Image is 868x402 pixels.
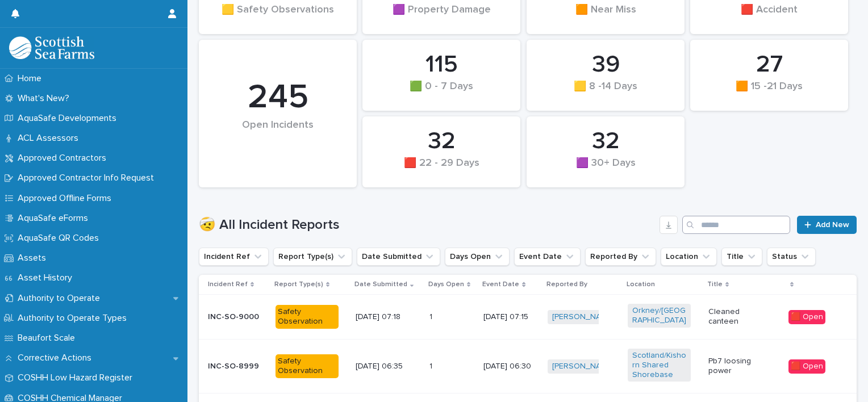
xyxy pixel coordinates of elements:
p: Reported By [546,278,587,291]
div: 32 [382,127,501,156]
button: Date Submitted [357,248,440,266]
div: Safety Observation [276,305,339,329]
a: [PERSON_NAME] [552,312,614,322]
p: Event Date [482,278,519,291]
div: 🟨 Safety Observations [218,4,337,28]
p: Pb7 loosing power [708,357,771,376]
div: Open Incidents [218,119,337,155]
span: Add New [816,221,849,229]
p: Authority to Operate Types [13,313,136,324]
div: 🟪 30+ Days [546,157,665,181]
div: Safety Observation [276,354,339,378]
div: 🟨 8 -14 Days [546,81,665,104]
p: Home [13,73,51,84]
button: Status [767,248,816,266]
button: Incident Ref [199,248,269,266]
p: Asset History [13,273,81,283]
p: What's New? [13,93,78,104]
div: 🟥 Accident [710,4,829,28]
p: [DATE] 06:30 [483,362,538,371]
p: Incident Ref [208,278,248,291]
img: bPIBxiqnSb2ggTQWdOVV [9,36,94,59]
p: AquaSafe eForms [13,213,97,224]
p: [DATE] 07:15 [483,312,538,322]
tr: INC-SO-9000Safety Observation[DATE] 07:1811 [DATE] 07:15[PERSON_NAME] Orkney/[GEOGRAPHIC_DATA] Cl... [199,295,857,340]
p: Corrective Actions [13,353,101,363]
p: Date Submitted [354,278,407,291]
div: 32 [546,127,665,156]
p: Cleaned canteen [708,307,771,326]
p: Report Type(s) [274,278,323,291]
p: 1 [429,310,435,322]
p: ACL Assessors [13,133,87,144]
div: 39 [546,51,665,79]
p: Authority to Operate [13,293,109,304]
input: Search [682,216,790,234]
div: 🟧 Near Miss [546,4,665,28]
a: [PERSON_NAME] [552,362,614,371]
div: 245 [218,77,337,118]
p: Beaufort Scale [13,333,84,344]
p: AquaSafe QR Codes [13,233,108,244]
div: 🟥 Open [788,359,825,374]
div: 115 [382,51,501,79]
p: 1 [429,359,435,371]
p: Approved Offline Forms [13,193,120,204]
button: Title [721,248,762,266]
div: 🟥 Open [788,310,825,324]
button: Days Open [445,248,510,266]
p: AquaSafe Developments [13,113,126,124]
button: Reported By [585,248,656,266]
p: INC-SO-8999 [208,362,266,371]
p: Title [707,278,723,291]
a: Add New [797,216,857,234]
div: 🟪 Property Damage [382,4,501,28]
p: COSHH Low Hazard Register [13,372,141,383]
p: Approved Contractors [13,153,115,164]
button: Location [661,248,717,266]
p: [DATE] 07:18 [356,312,419,322]
button: Event Date [514,248,581,266]
p: Assets [13,253,55,263]
button: Report Type(s) [273,248,352,266]
div: 🟩 0 - 7 Days [382,81,501,104]
p: [DATE] 06:35 [356,362,419,371]
p: Location [627,278,655,291]
tr: INC-SO-8999Safety Observation[DATE] 06:3511 [DATE] 06:30[PERSON_NAME] Scotland/Kishorn Shared Sho... [199,339,857,393]
p: Approved Contractor Info Request [13,173,163,183]
p: INC-SO-9000 [208,312,266,322]
h1: 🤕 All Incident Reports [199,217,655,233]
p: Days Open [428,278,464,291]
a: Orkney/[GEOGRAPHIC_DATA] [632,306,686,325]
div: 🟥 22 - 29 Days [382,157,501,181]
a: Scotland/Kishorn Shared Shorebase [632,351,686,379]
div: 🟧 15 -21 Days [710,81,829,104]
div: 27 [710,51,829,79]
